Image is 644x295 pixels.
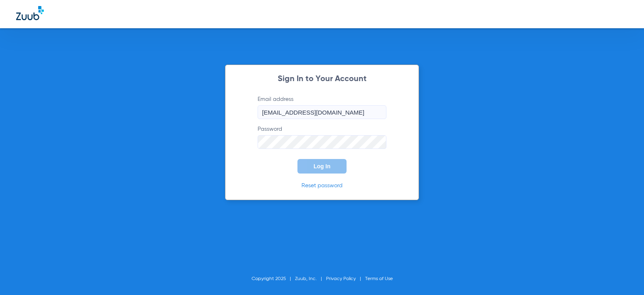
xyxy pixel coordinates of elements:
a: Privacy Policy [326,276,356,281]
a: Terms of Use [365,276,393,281]
input: Email address [258,105,386,119]
img: Zuub Logo [16,6,44,20]
label: Password [258,125,386,149]
button: Log In [297,159,347,174]
li: Zuub, Inc. [295,275,326,283]
input: Password [258,135,386,149]
span: Log In [314,163,330,169]
li: Copyright 2025 [252,275,295,283]
label: Email address [258,95,386,119]
h2: Sign In to Your Account [246,75,398,83]
a: Reset password [301,183,343,188]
